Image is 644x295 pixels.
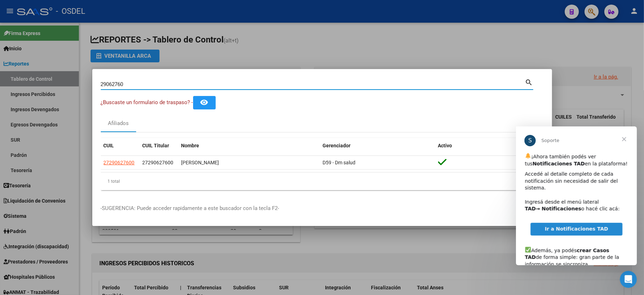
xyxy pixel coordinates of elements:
span: CUIL [104,143,114,148]
iframe: Intercom live chat mensaje [516,126,637,265]
span: 27290627600 [143,160,174,165]
mat-icon: search [525,78,533,86]
iframe: Intercom live chat [620,271,637,288]
span: Gerenciador [323,143,351,148]
span: 27290627600 [104,160,135,165]
span: Activo [438,143,452,148]
div: Además, ya podés de forma simple: gran parte de la información se sincroniza automáticamente y so... [9,112,112,162]
span: CUIL Titular [143,143,169,148]
div: [PERSON_NAME] [181,159,317,167]
datatable-header-cell: Gerenciador [320,138,435,153]
span: ¿Buscaste un formulario de traspaso? - [101,99,193,106]
datatable-header-cell: Nombre [179,138,320,153]
mat-icon: remove_red_eye [200,98,209,107]
datatable-header-cell: Activo [435,138,544,153]
div: Afiliados [108,119,129,127]
div: 1 total [101,172,544,190]
span: Nombre [181,143,199,148]
datatable-header-cell: CUIL [101,138,140,153]
datatable-header-cell: CUIL Titular [140,138,179,153]
span: D59 - Dm salud [323,160,356,165]
p: -SUGERENCIA: Puede acceder rapidamente a este buscador con la tecla F2- [101,204,544,212]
